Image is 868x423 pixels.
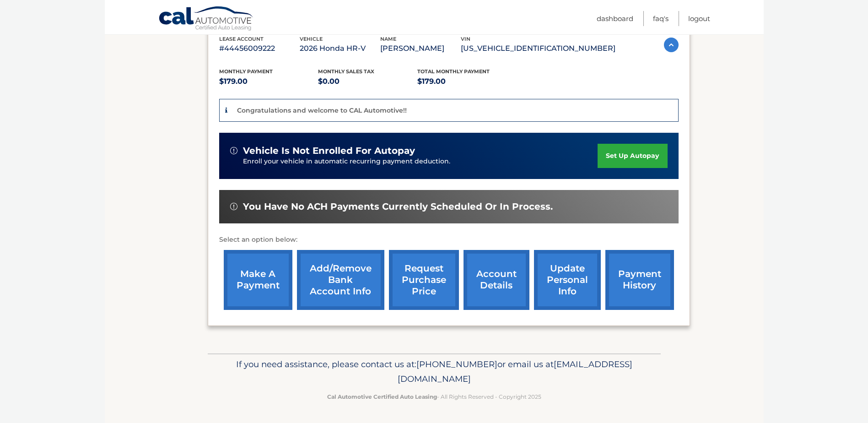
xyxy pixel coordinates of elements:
[243,145,415,157] span: vehicle is not enrolled for autopay
[653,11,669,26] a: FAQ's
[224,250,292,310] a: make a payment
[327,393,437,400] strong: Cal Automotive Certified Auto Leasing
[219,42,300,55] p: #44456009222
[688,11,710,26] a: Logout
[219,68,273,75] span: Monthly Payment
[605,250,674,310] a: payment history
[219,36,264,42] span: lease account
[534,250,601,310] a: update personal info
[380,42,461,55] p: [PERSON_NAME]
[417,68,490,75] span: Total Monthly Payment
[461,42,615,55] p: [US_VEHICLE_IDENTIFICATION_NUMBER]
[230,147,237,154] img: alert-white.svg
[417,75,517,88] p: $179.00
[243,157,598,167] p: Enroll your vehicle in automatic recurring payment deduction.
[389,250,459,310] a: request purchase price
[598,144,667,168] a: set up autopay
[318,68,374,75] span: Monthly sales Tax
[237,106,407,114] p: Congratulations and welcome to CAL Automotive!!
[597,11,633,26] a: Dashboard
[461,36,470,42] span: vin
[318,75,417,88] p: $0.00
[219,75,318,88] p: $179.00
[243,201,553,212] span: You have no ACH payments currently scheduled or in process.
[214,357,655,386] p: If you need assistance, please contact us at: or email us at
[300,42,380,55] p: 2026 Honda HR-V
[416,359,497,369] span: [PHONE_NUMBER]
[464,250,529,310] a: account details
[230,203,237,210] img: alert-white.svg
[380,36,396,42] span: name
[219,234,679,245] p: Select an option below:
[664,38,679,52] img: accordion-active.svg
[300,36,323,42] span: vehicle
[297,250,384,310] a: Add/Remove bank account info
[214,392,655,401] p: - All Rights Reserved - Copyright 2025
[158,6,254,33] a: Cal Automotive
